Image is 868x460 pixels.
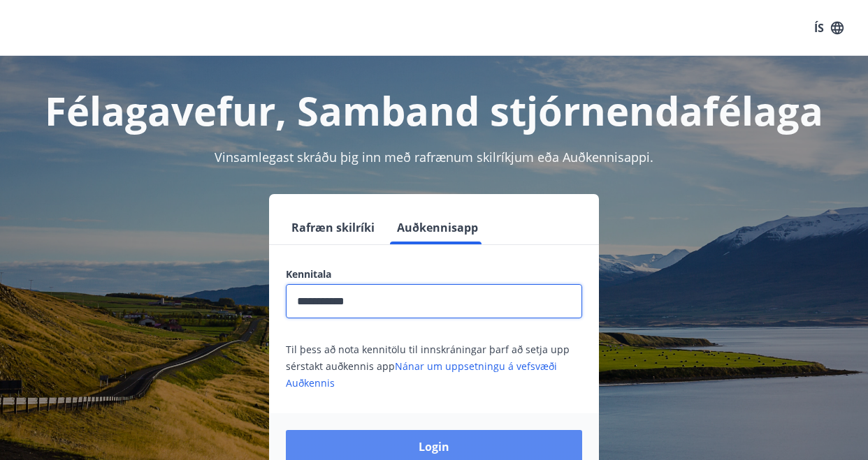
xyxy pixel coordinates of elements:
label: Kennitala [286,267,582,281]
button: ÍS [806,15,851,40]
button: Rafræn skilríki [286,211,380,244]
span: Til þess að nota kennitölu til innskráningar þarf að setja upp sérstakt auðkennis app [286,343,570,389]
button: Auðkennisapp [391,211,484,244]
a: Nánar um uppsetningu á vefsvæði Auðkennis [286,359,557,389]
h1: Félagavefur, Samband stjórnendafélaga [17,84,851,137]
span: Vinsamlegast skráðu þig inn með rafrænum skilríkjum eða Auðkennisappi. [215,149,653,165]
